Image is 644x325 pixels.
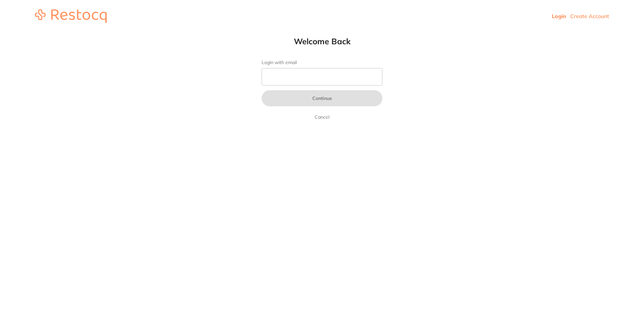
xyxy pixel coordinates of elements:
a: Login [552,13,566,19]
h1: Welcome Back [248,36,396,46]
a: Create Account [570,13,609,19]
a: Cancel [313,113,331,121]
label: Login with email [262,60,382,65]
button: Continue [262,90,382,106]
img: restocq_logo.svg [35,9,107,23]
